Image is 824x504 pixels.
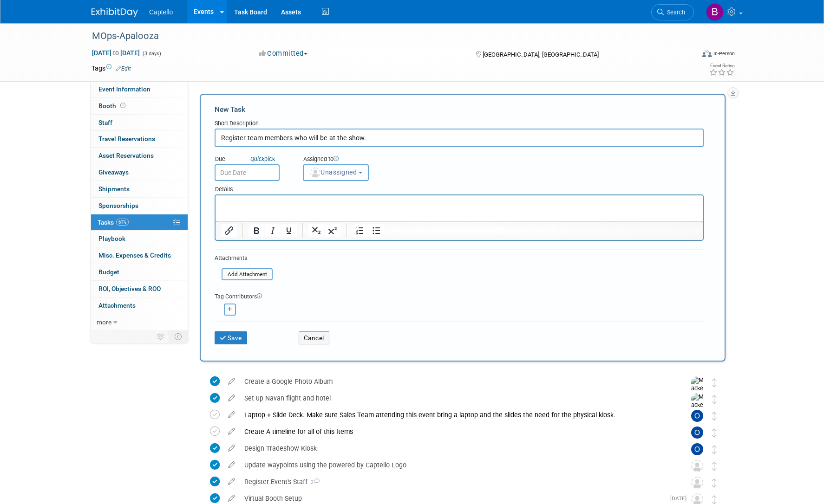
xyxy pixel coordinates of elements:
i: Move task [712,495,717,504]
span: Travel Reservations [98,135,155,142]
a: edit [223,494,240,503]
i: Move task [712,478,717,487]
span: Giveaways [98,168,129,176]
span: Playbook [98,235,125,242]
div: Set up Navan flight and hotel [240,390,673,406]
a: edit [223,377,240,386]
img: Mackenzie Hood [691,376,705,409]
img: ExhibitDay [92,8,138,17]
a: Sponsorships [91,198,188,214]
div: Create a Google Photo Album [240,374,673,389]
button: Subscript [308,224,324,237]
span: ROI, Objectives & ROO [98,285,161,292]
span: Event Information [98,85,150,93]
a: Staff [91,115,188,131]
i: Move task [712,412,717,420]
span: [GEOGRAPHIC_DATA], [GEOGRAPHIC_DATA] [483,51,599,58]
img: Unassigned [691,477,703,489]
a: Quickpick [249,155,277,163]
span: Misc. Expenses & Credits [98,252,171,259]
span: Staff [98,119,112,126]
span: Sponsorships [98,202,138,209]
button: Numbered list [352,224,368,237]
a: Shipments [91,181,188,197]
input: Name of task or a short description [215,129,704,147]
a: Budget [91,264,188,280]
span: Tasks [98,219,129,226]
button: Insert/edit link [221,224,237,237]
div: Details [215,181,704,194]
img: Brad Froese [706,3,724,21]
td: Toggle Event Tabs [169,330,188,342]
a: edit [223,394,240,402]
button: Superscript [325,224,340,237]
div: Tag Contributors [215,291,704,301]
span: more [97,318,111,326]
td: Personalize Event Tab Strip [153,330,169,342]
a: Attachments [91,297,188,314]
button: Save [215,331,247,344]
div: Event Rating [709,64,734,68]
input: Due Date [215,164,280,181]
button: Italic [265,224,281,237]
span: Booth not reserved yet [118,102,127,109]
span: (3 days) [142,51,161,57]
a: Misc. Expenses & Credits [91,247,188,264]
div: Short Description [215,119,704,129]
img: Owen Ellison [691,426,703,439]
span: [DATE] [670,495,691,502]
a: ROI, Objectives & ROO [91,281,188,297]
a: Asset Reservations [91,148,188,164]
img: Owen Ellison [691,443,703,455]
i: Move task [712,378,717,387]
span: to [111,49,120,57]
a: edit [223,478,240,486]
i: Quick [250,155,264,162]
i: Move task [712,462,717,471]
span: Asset Reservations [98,152,154,159]
button: Bold [249,224,264,237]
td: Tags [92,64,131,73]
a: edit [223,411,240,419]
a: edit [223,427,240,436]
span: 61% [116,219,129,226]
div: New Task [215,104,704,115]
span: 2 [307,479,320,485]
img: Unassigned [691,460,703,472]
a: Search [651,4,694,20]
img: Format-Inperson.png [702,50,712,57]
iframe: Rich Text Area [216,195,703,221]
button: Underline [281,224,297,237]
span: Attachments [98,302,136,309]
div: MOps-Apalooza [89,28,680,45]
span: Booth [98,102,127,110]
div: Update waypoints using the powered by Captello Logo [240,457,673,473]
span: Unassigned [309,168,357,176]
span: Budget [98,268,119,276]
i: Move task [712,445,717,454]
div: Create A timeline for all of this Items [240,424,673,439]
div: Event Format [639,48,735,62]
img: Mackenzie Hood [691,393,705,426]
a: Event Information [91,81,188,97]
a: Edit [116,65,131,72]
span: [DATE] [DATE] [92,49,140,57]
img: Owen Ellison [691,410,703,422]
div: Attachments [215,254,273,262]
a: edit [223,461,240,469]
button: Bullet list [368,224,384,237]
div: Assigned to [303,155,415,164]
a: Giveaways [91,164,188,181]
button: Committed [256,49,311,58]
span: Shipments [98,185,130,193]
div: Due [215,155,289,164]
div: In-Person [713,50,735,57]
a: Booth [91,98,188,114]
a: edit [223,444,240,452]
a: Playbook [91,231,188,247]
button: Unassigned [303,164,369,181]
i: Move task [712,428,717,437]
i: Move task [712,395,717,404]
a: Tasks61% [91,214,188,231]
